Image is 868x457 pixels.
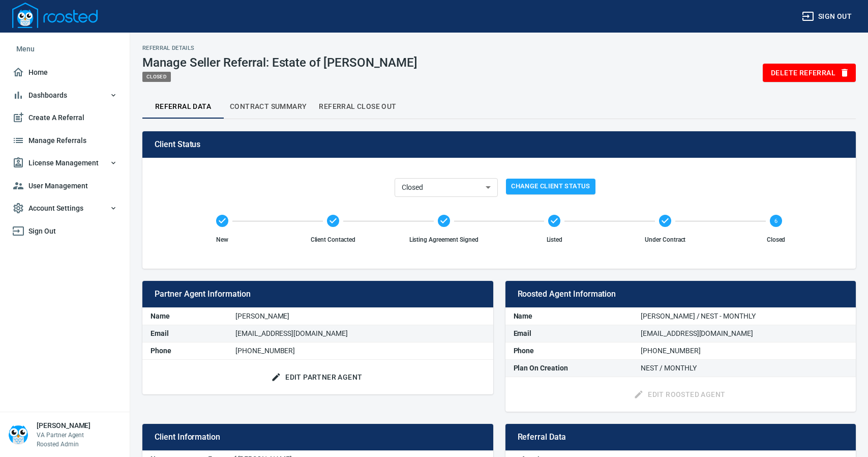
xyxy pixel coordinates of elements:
[319,100,396,113] span: Referral Close Out
[633,325,856,342] td: [EMAIL_ADDRESS][DOMAIN_NAME]
[514,329,532,337] b: Email
[771,67,848,79] span: Delete Referral
[12,134,117,147] span: Manage Referrals
[148,100,218,113] span: Referral Data
[227,342,493,359] td: [PHONE_NUMBER]
[633,308,856,325] td: [PERSON_NAME] / NEST - MONTHLY
[503,235,606,244] span: Listed
[8,424,28,445] img: Person
[282,235,384,244] span: Client Contacted
[774,218,777,224] text: 6
[511,181,590,192] span: Change Client Status
[155,289,481,299] span: Partner Agent Information
[8,197,122,220] button: Account Settings
[142,45,417,51] h2: Referral Details
[8,152,122,175] button: License Management
[8,129,122,152] a: Manage Referrals
[518,289,844,299] span: Roosted Agent Information
[506,179,595,194] button: Change Client Status
[151,329,169,337] b: Email
[12,111,117,124] span: Create A Referral
[151,347,171,355] b: Phone
[8,106,122,129] a: Create A Referral
[37,431,91,440] p: VA Partner Agent
[12,89,117,102] span: Dashboards
[151,312,170,320] b: Name
[518,432,844,442] span: Referral Data
[171,235,274,244] span: New
[763,64,856,82] button: Delete Referral
[37,420,91,431] h6: [PERSON_NAME]
[12,157,117,169] span: License Management
[155,432,481,442] span: Client Information
[230,100,307,113] span: Contract Summary
[614,235,716,244] span: Under Contract
[393,235,495,244] span: Listing Agreement Signed
[514,347,534,355] b: Phone
[227,308,493,325] td: [PERSON_NAME]
[269,368,366,387] button: Edit Partner Agent
[155,139,844,150] span: Client Status
[798,7,856,26] button: Sign out
[12,202,117,215] span: Account Settings
[142,55,417,70] h1: Manage Seller Referral: Estate of [PERSON_NAME]
[12,3,98,28] img: Logo
[633,359,856,377] td: NEST / MONTHLY
[802,10,852,23] span: Sign out
[227,325,493,342] td: [EMAIL_ADDRESS][DOMAIN_NAME]
[12,180,117,192] span: User Management
[514,364,568,372] b: Plan On Creation
[725,235,827,244] span: Closed
[825,411,860,449] iframe: Chat
[8,37,122,61] li: Menu
[8,61,122,84] a: Home
[273,371,362,384] span: Edit Partner Agent
[12,225,117,238] span: Sign Out
[8,175,122,197] a: User Management
[8,220,122,243] a: Sign Out
[12,66,117,79] span: Home
[8,84,122,107] button: Dashboards
[142,72,171,82] span: Closed
[37,440,91,449] p: Roosted Admin
[633,342,856,359] td: [PHONE_NUMBER]
[514,312,533,320] b: Name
